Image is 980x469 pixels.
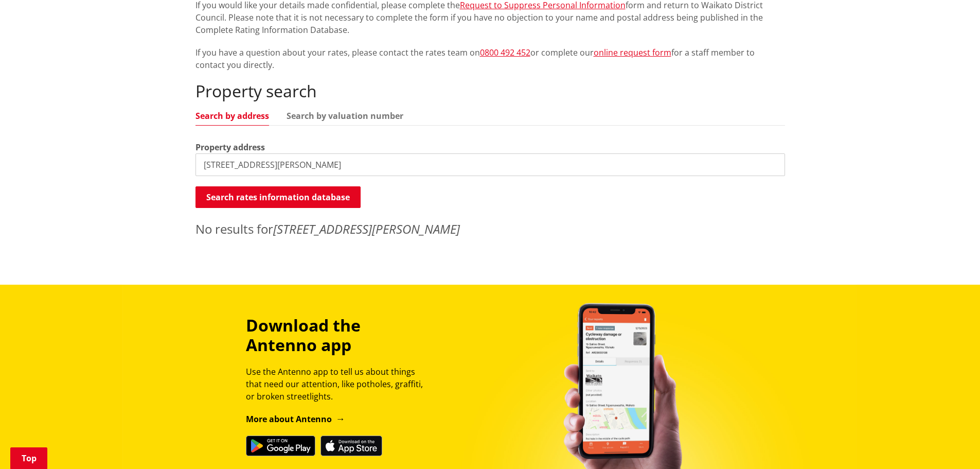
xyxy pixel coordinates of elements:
[195,46,785,71] p: If you have a question about your rates, please contact the rates team on or complete our for a s...
[320,436,382,456] img: Download on the App Store
[10,447,47,469] a: Top
[246,436,315,456] img: Get it on Google Play
[594,47,671,58] a: online request form
[246,413,345,425] a: More about Antenno
[246,366,432,403] p: Use the Antenno app to tell us about things that need our attention, like potholes, graffiti, or ...
[195,112,269,120] a: Search by address
[480,47,530,58] a: 0800 492 452
[195,81,785,101] h2: Property search
[195,186,361,208] button: Search rates information database
[933,426,970,463] iframe: Messenger Launcher
[195,220,785,238] p: No results for
[273,220,460,237] em: [STREET_ADDRESS][PERSON_NAME]
[195,153,785,176] input: e.g. Duke Street NGARUAWAHIA
[246,316,432,355] h3: Download the Antenno app
[195,141,265,153] label: Property address
[287,112,403,120] a: Search by valuation number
